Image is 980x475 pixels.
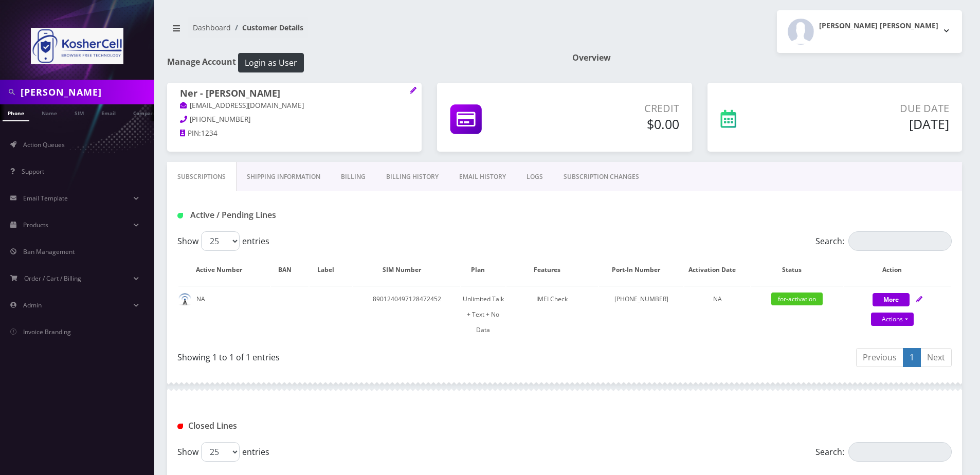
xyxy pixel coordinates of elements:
[23,194,68,203] span: Email Template
[461,286,505,343] td: Unlimited Talk + Text + No Data
[684,255,750,285] th: Activation Date: activate to sort column ascending
[903,348,921,367] a: 1
[96,104,121,120] a: Email
[353,255,460,285] th: SIM Number: activate to sort column ascending
[552,116,679,132] h5: $0.00
[201,129,217,138] span: 1234
[201,442,240,462] select: Showentries
[37,104,62,120] a: Name
[751,255,843,285] th: Status: activate to sort column ascending
[271,255,308,285] th: BAN: activate to sort column ascending
[552,101,679,116] p: Credit
[201,231,240,251] select: Showentries
[236,56,304,67] a: Login as User
[310,255,352,285] th: Label: activate to sort column ascending
[178,293,191,306] img: default.png
[22,167,44,176] span: Support
[23,247,75,256] span: Ban Management
[713,295,722,303] span: NA
[506,255,598,285] th: Features: activate to sort column ascending
[23,327,71,336] span: Invoice Branding
[180,88,409,100] h1: Ner - [PERSON_NAME]
[353,286,460,343] td: 8901240497128472452
[572,53,962,63] h1: Overview
[920,348,952,367] a: Next
[180,101,304,111] a: [EMAIL_ADDRESS][DOMAIN_NAME]
[167,17,557,46] nav: breadcrumb
[376,162,449,192] a: Billing History
[819,22,938,30] h2: [PERSON_NAME] [PERSON_NAME]
[599,286,683,343] td: [PHONE_NUMBER]
[777,10,962,53] button: [PERSON_NAME] [PERSON_NAME]
[449,162,516,192] a: EMAIL HISTORY
[31,28,123,64] img: KosherCell
[177,231,269,251] label: Show entries
[516,162,553,192] a: LOGS
[599,255,683,285] th: Port-In Number: activate to sort column ascending
[331,162,376,192] a: Billing
[178,286,270,343] td: NA
[128,104,162,120] a: Company
[848,231,952,251] input: Search:
[844,255,951,285] th: Action: activate to sort column ascending
[771,293,823,305] span: for-activation
[461,255,505,285] th: Plan: activate to sort column ascending
[23,140,65,149] span: Action Queues
[802,101,949,116] p: Due Date
[178,255,270,285] th: Active Number: activate to sort column ascending
[21,82,152,102] input: Search in Company
[69,104,89,120] a: SIM
[553,162,649,192] a: SUBSCRIPTION CHANGES
[873,293,910,306] button: More
[177,210,425,220] h1: Active / Pending Lines
[193,23,231,32] a: Dashboard
[238,53,304,72] button: Login as User
[815,442,952,462] label: Search:
[506,291,598,307] div: IMEI Check
[23,301,42,309] span: Admin
[237,162,331,192] a: Shipping Information
[167,53,557,72] h1: Manage Account
[24,274,81,283] span: Order / Cart / Billing
[3,104,29,121] a: Phone
[177,424,183,429] img: Closed Lines
[177,347,557,363] div: Showing 1 to 1 of 1 entries
[23,221,48,229] span: Products
[871,313,914,326] a: Actions
[190,115,250,124] span: [PHONE_NUMBER]
[167,162,237,192] a: Subscriptions
[177,421,425,431] h1: Closed Lines
[177,213,183,218] img: Active / Pending Lines
[177,442,269,462] label: Show entries
[815,231,952,251] label: Search:
[802,116,949,132] h5: [DATE]
[856,348,903,367] a: Previous
[231,22,303,33] li: Customer Details
[180,129,201,139] a: PIN:
[848,442,952,462] input: Search:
